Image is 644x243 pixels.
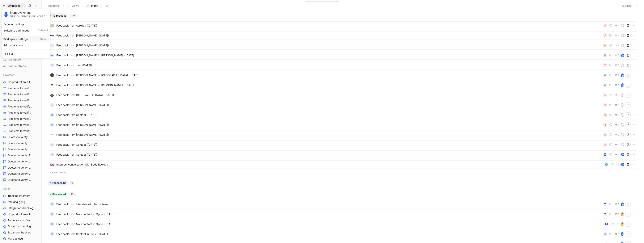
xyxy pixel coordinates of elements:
[2,27,49,34] div: Switch to dark mode
[2,36,49,42] div: Workspace settings
[38,37,48,41] span: G then S
[10,11,48,15] div: [PERSON_NAME]
[10,15,48,18] div: [PERSON_NAME][EMAIL_ADDRESS][DOMAIN_NAME]
[2,51,49,57] div: Log out
[2,9,50,58] div: OmnisendOmnisend
[2,21,49,27] div: Account settings
[4,13,8,16] div: K
[2,42,49,48] div: Add workspace
[38,29,48,32] span: T then S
